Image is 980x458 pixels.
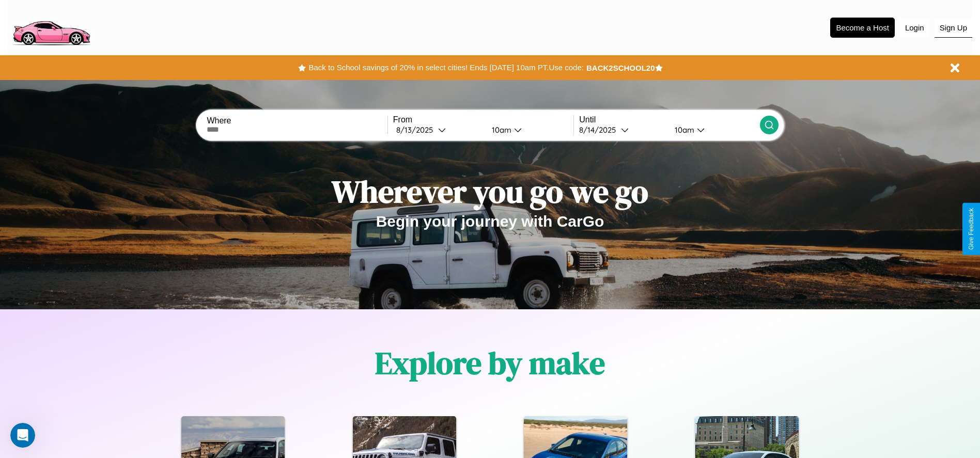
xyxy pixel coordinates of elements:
label: Where [207,116,387,125]
button: 8/13/2025 [393,124,484,135]
button: Become a Host [830,18,895,38]
button: 10am [666,124,760,135]
div: Give Feedback [968,208,975,250]
iframe: Intercom live chat [10,423,35,448]
button: Back to School savings of 20% in select cities! Ends [DATE] 10am PT.Use code: [306,60,586,75]
img: logo [8,5,95,48]
div: 10am [670,125,697,135]
h1: Explore by make [375,342,605,384]
b: BACK2SCHOOL20 [586,64,655,72]
button: Login [900,18,929,37]
div: 10am [487,125,514,135]
div: 8 / 14 / 2025 [579,125,621,135]
label: From [393,115,573,124]
button: Sign Up [935,18,972,38]
label: Until [579,115,759,124]
button: 10am [484,124,574,135]
div: 8 / 13 / 2025 [396,125,438,135]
